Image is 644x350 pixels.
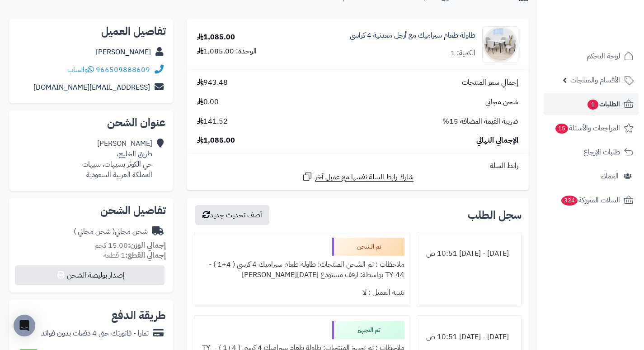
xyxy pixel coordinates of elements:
[561,195,578,206] span: 324
[103,250,166,261] small: 1 قطعة
[315,172,414,182] span: شارك رابط السلة نفسها مع عميل آخر
[94,240,166,251] small: 15.00 كجم
[197,116,228,127] span: 141.52
[197,32,235,43] div: 1,085.00
[197,77,228,88] span: 943.48
[423,328,516,346] div: [DATE] - [DATE] 10:51 ص
[544,45,639,67] a: لوحة التحكم
[583,15,635,34] img: logo-2.png
[560,194,620,206] span: السلات المتروكة
[587,50,620,62] span: لوحة التحكم
[16,26,166,37] h2: تفاصيل العميل
[33,82,150,93] a: [EMAIL_ADDRESS][DOMAIN_NAME]
[197,135,235,146] span: 1,085.00
[555,122,620,134] span: المراجعات والأسئلة
[483,26,518,62] img: 1740860678-1-90x90.jpg
[111,310,166,321] h2: طريقة الدفع
[74,226,115,237] span: ( شحن مجاني )
[462,77,518,88] span: إجمالي سعر المنتجات
[544,93,639,115] a: الطلبات1
[587,98,620,110] span: الطلبات
[16,205,166,216] h2: تفاصيل الشحن
[96,47,151,58] a: [PERSON_NAME]
[190,161,525,171] div: رابط السلة
[544,165,639,187] a: العملاء
[544,141,639,163] a: طلبات الإرجاع
[468,210,522,221] h3: سجل الطلب
[14,315,35,336] div: Open Intercom Messenger
[442,116,518,127] span: ضريبة القيمة المضافة 15%
[82,139,152,180] div: [PERSON_NAME] طريق الخليج، حي الكوثر بسيهات، سيهات المملكة العربية السعودية
[544,117,639,139] a: المراجعات والأسئلة15
[200,256,404,284] div: ملاحظات : تم الشحن المنتجات: طاولة طعام سيراميك 4 كرسي ( 4+1 ) - TY-44 بواسطة: ارفف مستودع [DATE]...
[601,170,619,182] span: العملاء
[476,135,518,146] span: الإجمالي النهائي
[570,74,620,86] span: الأقسام والمنتجات
[96,64,150,75] a: 966509888609
[302,171,414,182] a: شارك رابط السلة نفسها مع عميل آخر
[195,205,269,225] button: أضف تحديث جديد
[41,328,149,339] div: تمارا - فاتورتك حتى 4 دفعات بدون فوائد
[555,123,569,134] span: 15
[15,265,165,285] button: إصدار بوليصة الشحن
[451,48,475,58] div: الكمية: 1
[128,240,166,251] strong: إجمالي الوزن:
[350,30,475,41] a: طاولة طعام سيراميك مع أرجل معدنية 4 كراسي
[197,97,219,107] span: 0.00
[200,284,404,302] div: تنبيه العميل : لا
[583,146,620,158] span: طلبات الإرجاع
[544,189,639,211] a: السلات المتروكة324
[485,97,518,107] span: شحن مجاني
[16,117,166,128] h2: عنوان الشحن
[423,245,516,263] div: [DATE] - [DATE] 10:51 ص
[587,99,599,110] span: 1
[197,46,257,57] div: الوحدة: 1,085.00
[125,250,166,261] strong: إجمالي القطع:
[332,321,404,339] div: تم التجهيز
[67,64,94,75] a: واتساب
[74,226,148,237] div: شحن مجاني
[332,238,404,256] div: تم الشحن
